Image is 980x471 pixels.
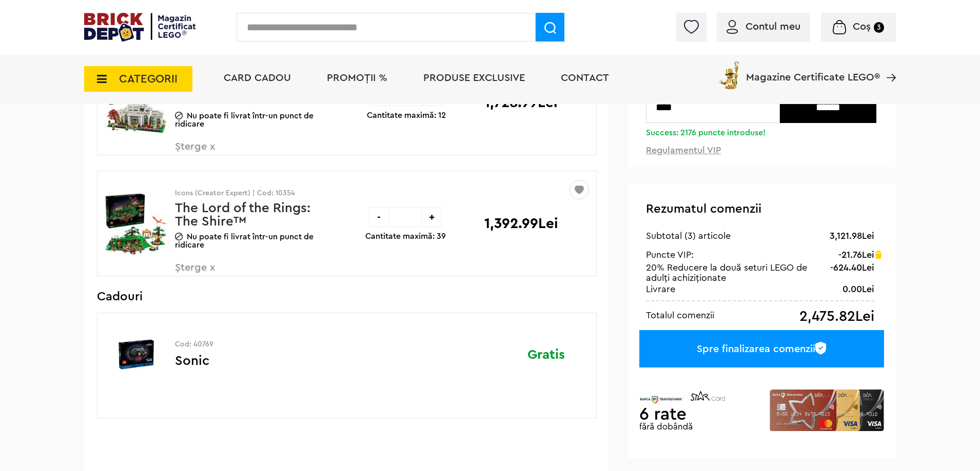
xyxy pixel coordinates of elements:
div: Totalul comenzii [646,309,714,321]
span: Șterge x [175,141,296,163]
a: Spre finalizarea comenzii [639,330,884,367]
p: Cantitate maximă: 12 [367,111,446,119]
span: Rezumatul comenzii [646,203,761,215]
a: The Lord of the Rings: The Shire™ [175,201,310,228]
span: Șterge x [175,262,296,284]
span: Contul meu [746,22,800,32]
img: Sonic [105,316,168,393]
p: Nu poate fi livrat într-un punct de ridicare [175,233,321,249]
span: 20% Reducere la două seturi LEGO de adulți achiziționate [646,263,807,282]
span: Coș [853,22,871,32]
p: Cod: 40769 [175,341,321,348]
div: Puncte VIP: [646,250,694,260]
p: Icons (Creator Expert) | Cod: 10354 [175,190,321,197]
p: 1,392.99Lei [484,216,558,231]
a: Magazine Certificate LEGO® [880,59,896,69]
div: Subtotal (3) articole [646,230,731,242]
a: Produse exclusive [423,73,525,83]
span: Magazine Certificate LEGO® [746,59,880,83]
div: -624.40Lei [830,262,874,273]
a: Regulamentul VIP [646,146,721,155]
div: Gratis [484,313,565,396]
a: Card Cadou [224,73,291,83]
small: 3 [874,22,884,33]
a: Contul meu [727,22,800,32]
div: 2,475.82Lei [799,309,874,324]
div: Success: 2176 puncte introduse! [646,128,878,138]
a: PROMOȚII % [327,73,387,83]
div: 0.00Lei [842,283,874,295]
p: Cantitate maximă: 39 [365,232,446,240]
div: 3,121.98Lei [830,230,874,242]
span: CATEGORII [119,73,178,85]
div: -21.76Lei [838,250,874,260]
a: Contact [561,73,609,83]
p: Sonic [175,354,321,381]
p: Nu poate fi livrat într-un punct de ridicare [175,112,321,128]
img: The Lord of the Rings: The Shire™ [105,186,168,262]
div: - [369,207,389,227]
div: + [422,207,442,227]
h3: Cadouri [97,292,597,302]
div: Livrare [646,283,675,295]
